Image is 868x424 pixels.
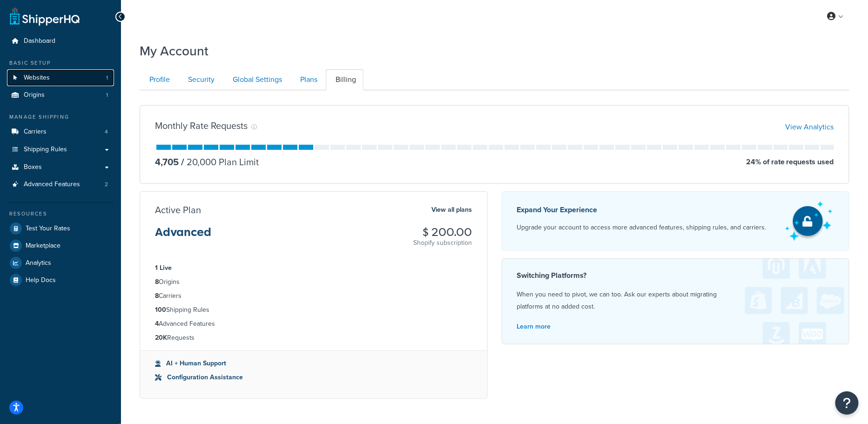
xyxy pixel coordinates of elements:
[414,226,472,238] h3: $ 200.00
[786,121,834,132] a: View Analytics
[7,220,114,237] a: Test Your Rates
[24,181,80,188] span: Advanced Features
[223,69,289,90] a: Global Settings
[155,226,211,246] h3: Advanced
[432,204,472,216] a: View all plans
[7,176,114,193] li: Advanced Features
[24,163,42,171] span: Boxes
[155,291,472,301] li: Carriers
[179,155,259,168] p: 20,000 Plan Limit
[155,333,167,343] strong: 20K
[24,74,50,82] span: Websites
[290,69,325,90] a: Plans
[155,291,159,301] strong: 8
[155,319,159,329] strong: 4
[7,159,114,176] a: Boxes
[178,69,222,90] a: Security
[517,270,834,281] h4: Switching Platforms?
[10,7,80,26] a: ShipperHQ Home
[7,255,114,271] a: Analytics
[24,128,47,136] span: Carriers
[140,69,177,90] a: Profile
[26,259,51,267] span: Analytics
[7,272,114,289] a: Help Docs
[155,372,472,383] li: Configuration Assistance
[155,305,472,315] li: Shipping Rules
[7,69,114,87] li: Websites
[24,91,45,99] span: Origins
[517,203,767,216] p: Expand Your Experience
[140,42,209,60] h1: My Account
[7,210,114,218] div: Resources
[155,277,159,287] strong: 8
[7,33,114,50] a: Dashboard
[155,305,166,315] strong: 100
[7,87,114,104] li: Origins
[7,141,114,158] a: Shipping Rules
[517,221,767,234] p: Upgrade your account to access more advanced features, shipping rules, and carriers.
[517,322,551,331] a: Learn more
[7,87,114,104] a: Origins 1
[105,128,108,136] span: 4
[326,69,363,90] a: Billing
[155,121,248,131] h3: Monthly Rate Requests
[155,277,472,287] li: Origins
[155,263,172,273] strong: 1 Live
[746,155,834,168] p: 24 % of rate requests used
[7,69,114,87] a: Websites 1
[7,176,114,193] a: Advanced Features 2
[26,276,56,284] span: Help Docs
[155,358,472,369] li: AI + Human Support
[24,146,67,154] span: Shipping Rules
[106,74,108,82] span: 1
[7,123,114,141] li: Carriers
[7,59,114,67] div: Basic Setup
[7,113,114,121] div: Manage Shipping
[7,123,114,141] a: Carriers 4
[26,242,61,250] span: Marketplace
[7,237,114,254] a: Marketplace
[517,289,834,313] p: When you need to pivot, we can too. Ask our experts about migrating platforms at no added cost.
[181,155,184,169] span: /
[24,37,55,45] span: Dashboard
[155,333,472,343] li: Requests
[26,225,70,233] span: Test Your Rates
[155,319,472,329] li: Advanced Features
[155,155,179,168] p: 4,705
[155,205,201,215] h3: Active Plan
[105,181,108,188] span: 2
[106,91,108,99] span: 1
[502,191,850,251] a: Expand Your Experience Upgrade your account to access more advanced features, shipping rules, and...
[835,391,859,415] button: Open Resource Center
[414,238,472,248] p: Shopify subscription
